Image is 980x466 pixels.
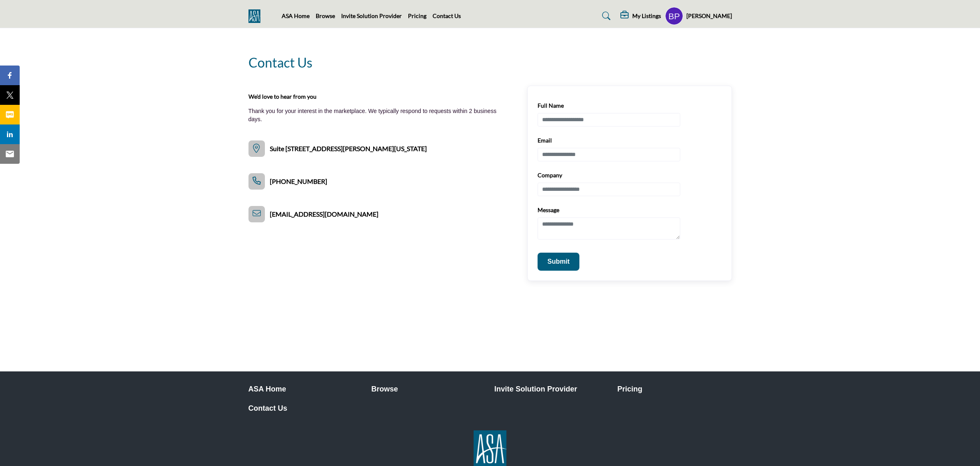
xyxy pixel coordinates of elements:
b: We'd love to hear from you [248,92,317,101]
img: Site Logo [248,9,264,23]
p: Submit [547,257,570,267]
div: My Listings [620,11,661,21]
a: Contact Us [433,12,461,19]
label: Email [538,136,552,145]
a: Search [594,9,616,23]
a: Browse [316,12,335,19]
h5: [PERSON_NAME] [686,12,732,20]
label: Full Name [538,102,564,110]
button: Submit [538,253,579,271]
button: Show hide supplier dropdown [665,7,683,25]
a: Contact Us [248,403,363,414]
a: Browse [371,384,486,395]
p: Thank you for your interest in the marketplace. We typically respond to requests within 2 busines... [248,107,511,123]
label: Message [538,206,559,214]
span: Suite [STREET_ADDRESS][PERSON_NAME][US_STATE] [270,144,427,154]
a: Invite Solution Provider [341,12,402,19]
a: ASA Home [248,384,363,395]
a: Pricing [408,12,426,19]
a: Pricing [618,384,732,395]
a: Invite Solution Provider [495,384,609,395]
h5: My Listings [632,12,661,20]
span: [PHONE_NUMBER] [270,176,327,186]
h2: Contact us [248,53,312,72]
label: Company [538,171,562,179]
a: ASA Home [282,12,310,19]
span: [EMAIL_ADDRESS][DOMAIN_NAME] [270,209,378,219]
